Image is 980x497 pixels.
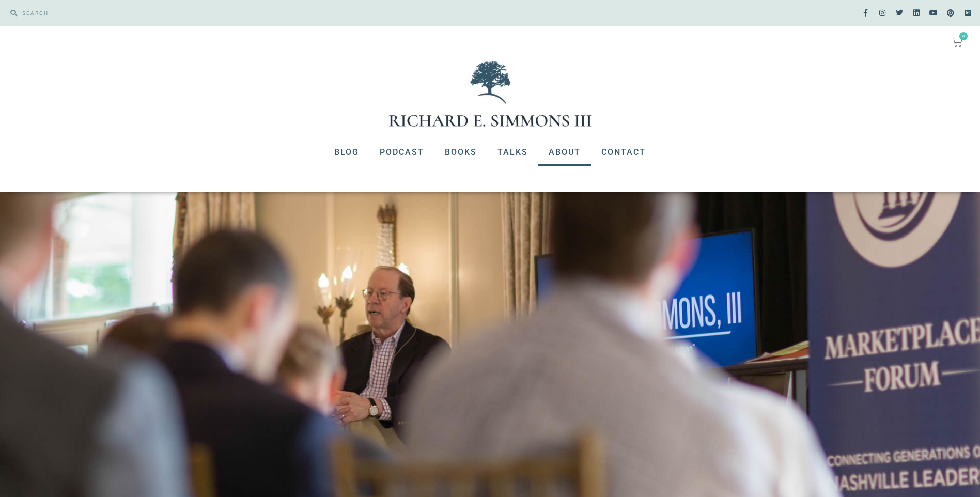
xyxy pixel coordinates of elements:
a: About [538,139,591,166]
a: Blog [324,139,369,166]
a: Books [434,139,487,166]
a: Contact [591,139,656,166]
a: 0 [940,31,975,54]
a: Talks [487,139,538,166]
span: 0 [959,32,968,40]
a: Podcast [369,139,434,166]
input: SEARCH [17,5,485,21]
